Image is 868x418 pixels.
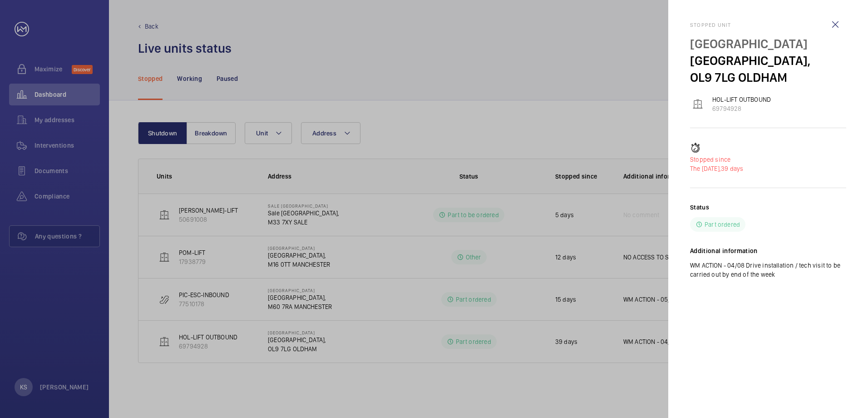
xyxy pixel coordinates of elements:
[690,69,846,86] p: OL9 7LG OLDHAM
[692,99,703,109] img: elevator.svg
[690,52,846,69] p: [GEOGRAPHIC_DATA],
[690,35,846,52] p: [GEOGRAPHIC_DATA]
[690,164,846,173] p: 39 days
[712,95,771,104] p: HOL-LIFT OUTBOUND
[690,203,709,212] h2: Status
[690,155,846,164] p: Stopped since
[712,104,771,113] p: 69794928
[690,22,846,28] h2: Stopped unit
[690,246,846,255] h2: Additional information
[690,261,846,279] p: WM ACTION - 04/08 Drive installation / tech visit to be carried out by end of the week
[705,220,740,229] p: Part ordered
[690,165,721,172] span: The [DATE],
